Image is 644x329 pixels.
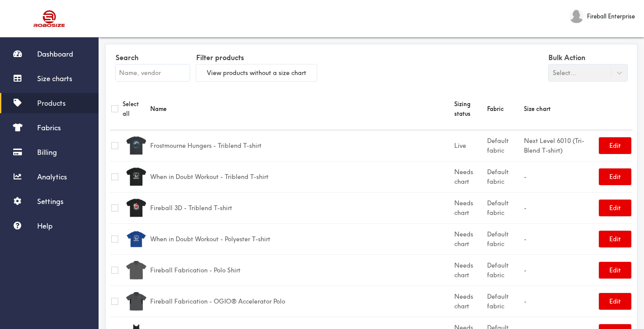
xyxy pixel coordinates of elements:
[599,200,631,216] button: Edit
[599,168,631,185] button: Edit
[37,99,66,107] span: Products
[37,197,64,206] span: Settings
[599,137,631,154] button: Edit
[570,9,584,23] img: Fireball Enterprise
[453,223,486,254] td: Needs chart
[37,74,72,83] span: Size charts
[486,130,523,161] td: Default fabric
[548,51,627,64] label: Bulk Action
[116,64,190,81] input: Name, vendor
[523,161,598,192] td: -
[149,88,453,130] th: Name
[453,161,486,192] td: Needs chart
[149,130,453,161] td: Frostmourne Hungers - Triblend T-shirt
[149,223,453,254] td: When in Doubt Workout - Polyester T-shirt
[149,286,453,317] td: Fireball Fabrication - OGIO® Accelerator Polo
[599,293,631,310] button: Edit
[486,192,523,223] td: Default fabric
[523,286,598,317] td: -
[37,148,57,157] span: Billing
[587,11,635,21] span: Fireball Enterprise
[196,64,317,81] button: View products without a size chart
[37,172,67,181] span: Analytics
[523,254,598,286] td: -
[453,192,486,223] td: Needs chart
[149,254,453,286] td: Fireball Fabrication - Polo Shirt
[37,123,61,132] span: Fabrics
[17,7,82,31] img: Robosize
[523,88,598,130] th: Size chart
[149,161,453,192] td: When in Doubt Workout - Triblend T-shirt
[524,137,584,154] a: Next Level 6010 (Tri-Blend T-shirt)
[453,130,486,161] td: Live
[123,99,148,118] label: Select all
[37,222,53,230] span: Help
[453,88,486,130] th: Sizing status
[149,192,453,223] td: Fireball 3D - Triblend T-shirt
[523,223,598,254] td: -
[599,231,631,247] button: Edit
[37,50,73,58] span: Dashboard
[453,286,486,317] td: Needs chart
[116,51,190,64] label: Search
[486,286,523,317] td: Default fabric
[486,223,523,254] td: Default fabric
[486,254,523,286] td: Default fabric
[523,192,598,223] td: -
[196,51,317,64] label: Filter products
[486,161,523,192] td: Default fabric
[453,254,486,286] td: Needs chart
[599,262,631,279] button: Edit
[486,88,523,130] th: Fabric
